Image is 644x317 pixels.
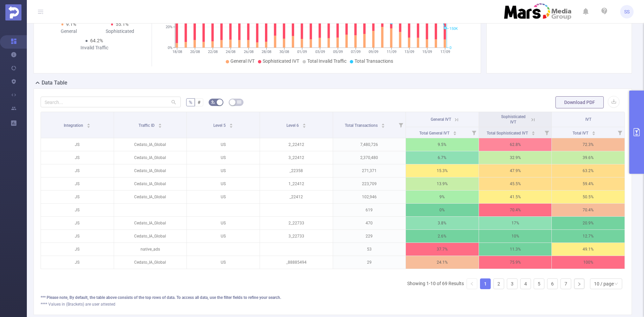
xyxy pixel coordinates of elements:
i: icon: caret-up [87,122,91,124]
p: 59.4% [552,177,625,190]
tspan: 0 [449,46,451,50]
p: JS [41,217,114,229]
span: Sophisticated IVT [501,114,526,124]
span: # [198,100,201,105]
li: 4 [520,278,531,289]
p: US [187,230,260,243]
img: Protected Media [5,4,21,20]
a: 2 [494,279,504,289]
i: icon: caret-down [158,125,162,127]
p: 3.8% [406,217,479,229]
p: 470 [333,217,406,229]
p: Cedato_IA_Global [114,217,187,229]
tspan: 18/08 [172,50,182,54]
p: 41.5% [479,191,552,203]
p: 75.9% [479,256,552,269]
div: Sort [381,122,385,126]
li: 3 [507,278,518,289]
span: Total Invalid Traffic [307,58,346,64]
p: Cedato_IA_Global [114,164,187,177]
div: *** Please note, By default, the table above consists of the top rows of data. To access all data... [41,295,625,301]
a: 5 [534,279,544,289]
a: 7 [561,279,571,289]
p: 49.1% [552,243,625,256]
span: General IVT [431,117,451,122]
p: JS [41,151,114,164]
p: 70.4% [552,204,625,216]
i: icon: caret-down [453,133,457,135]
tspan: 07/09 [351,50,361,54]
p: 7,480,726 [333,138,406,151]
span: Total Sophisticated IVT [487,131,529,136]
p: 100% [552,256,625,269]
div: 10 / page [594,279,614,289]
p: 229 [333,230,406,243]
p: 271,371 [333,164,406,177]
p: 223,709 [333,177,406,190]
tspan: 150K [449,27,458,31]
p: Cedato_IA_Global [114,230,187,243]
tspan: 22/08 [208,50,218,54]
p: 39.6% [552,151,625,164]
p: 37.7% [406,243,479,256]
tspan: 0% [168,46,172,50]
i: icon: caret-up [592,130,595,132]
a: 3 [507,279,517,289]
i: icon: caret-up [229,122,233,124]
p: _22358 [260,164,333,177]
tspan: 20% [166,25,172,30]
p: 11.3% [479,243,552,256]
div: Sophisticated [94,28,145,35]
p: US [187,217,260,229]
p: US [187,191,260,203]
tspan: 30/08 [279,50,289,54]
button: Download PDF [555,96,604,108]
p: 17% [479,217,552,229]
a: 1 [480,279,490,289]
div: General [43,28,94,35]
tspan: 03/09 [315,50,325,54]
tspan: 11/09 [387,50,396,54]
p: JS [41,230,114,243]
span: Level 5 [213,123,227,128]
i: icon: caret-up [531,130,535,132]
p: JS [41,191,114,203]
p: JS [41,204,114,216]
li: 7 [560,278,571,289]
p: Cedato_IA_Global [114,151,187,164]
li: 2 [493,278,504,289]
p: 0% [406,204,479,216]
a: 4 [521,279,531,289]
div: **** Values in (Brackets) are user attested [41,301,625,307]
li: Showing 1-10 of 69 Results [407,278,464,289]
p: 24.1% [406,256,479,269]
span: IVT [585,117,591,122]
p: Cedato_IA_Global [114,177,187,190]
span: 55.1% [116,21,128,27]
p: JS [41,138,114,151]
tspan: 28/08 [262,50,271,54]
tspan: 09/09 [369,50,378,54]
p: 10% [479,230,552,243]
i: icon: right [577,282,581,286]
p: 47.9% [479,164,552,177]
p: 15.3% [406,164,479,177]
tspan: 26/08 [244,50,254,54]
i: icon: table [237,100,241,104]
i: icon: caret-up [302,122,306,124]
span: Level 6 [286,123,300,128]
p: 3_22412 [260,151,333,164]
div: Sort [302,122,306,126]
tspan: 05/09 [333,50,343,54]
i: icon: bg-colors [211,100,215,104]
p: JS [41,177,114,190]
p: 72.3% [552,138,625,151]
p: 45.5% [479,177,552,190]
p: 12.7% [552,230,625,243]
p: JS [41,256,114,269]
p: JS [41,164,114,177]
span: Traffic ID [139,123,156,128]
span: Total IVT [573,131,589,136]
p: 13.9% [406,177,479,190]
i: icon: caret-down [592,133,595,135]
